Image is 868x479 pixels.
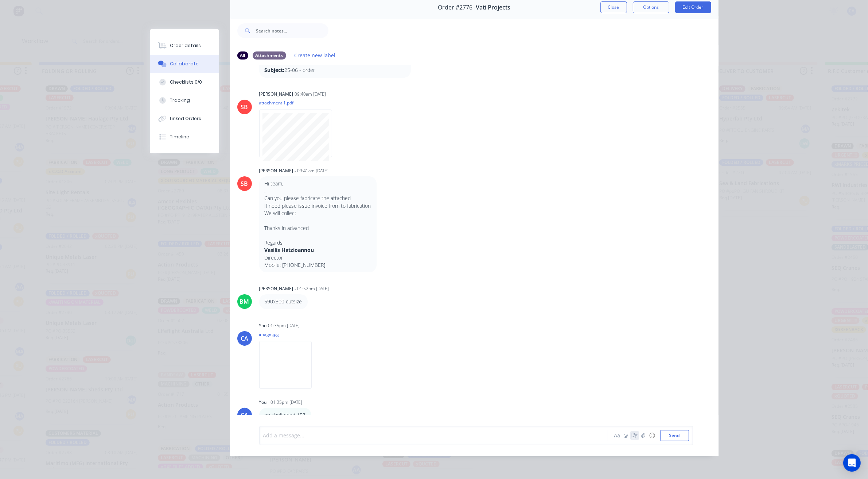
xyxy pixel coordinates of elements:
div: Tracking [170,97,190,104]
span: Vati Projects [476,4,510,11]
p: Director [265,254,371,261]
div: 09:40am [DATE] [295,91,326,97]
div: Timeline [170,134,189,140]
div: Attachments [253,51,286,60]
p: . [265,217,371,224]
div: Order details [170,42,201,49]
div: - 01:52pm [DATE] [295,286,329,292]
p: attachment 1.pdf [259,100,340,106]
div: SB [241,179,248,188]
p: Mobile: [PHONE_NUMBER] [265,261,371,269]
p: Hi team, [265,180,371,187]
button: Timeline [150,128,219,146]
button: Close [600,1,627,13]
button: Checklists 0/0 [150,73,219,91]
div: CA [241,334,248,343]
div: - 01:35pm [DATE] [268,399,303,406]
p: . [265,187,371,195]
button: Create new label [291,50,339,60]
button: Linked Orders [150,110,219,128]
strong: Subject: [265,66,285,73]
button: Aa [613,431,622,440]
p: . [265,232,371,239]
p: on shelf shed 157 [265,411,306,419]
p: If need please issue invoice from to fabrication [265,202,371,210]
div: CA [241,411,248,419]
div: BM [240,297,249,306]
div: Checklists 0/0 [170,79,202,85]
button: Options [633,1,669,13]
button: Send [660,430,689,441]
button: @ [622,431,630,440]
span: Order #2776 - [438,4,476,11]
div: Open Intercom Messenger [843,454,861,472]
div: [PERSON_NAME] [259,286,293,292]
input: Search notes... [256,23,328,38]
button: Tracking [150,91,219,110]
p: 590x300 cutsize [265,298,302,305]
button: Order details [150,37,219,55]
button: Collaborate [150,55,219,73]
div: You [259,322,267,329]
div: [PERSON_NAME] [259,91,293,97]
strong: Vasilis Hatzioannou [265,246,314,253]
p: Thanks in advanced [265,225,371,232]
div: SB [241,103,248,111]
div: Linked Orders [170,115,201,122]
p: image.jpg [259,331,319,337]
p: Regards, [265,239,371,246]
div: Collaborate [170,61,199,67]
p: We will collect. [265,210,371,217]
div: You [259,399,267,406]
div: [PERSON_NAME] [259,168,293,174]
div: - 09:41am [DATE] [295,168,329,174]
button: Edit Order [675,1,711,13]
button: ☺ [648,431,657,440]
div: All [237,51,248,60]
div: 01:35pm [DATE] [268,322,300,329]
p: Can you please fabricate the attached [265,195,371,202]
